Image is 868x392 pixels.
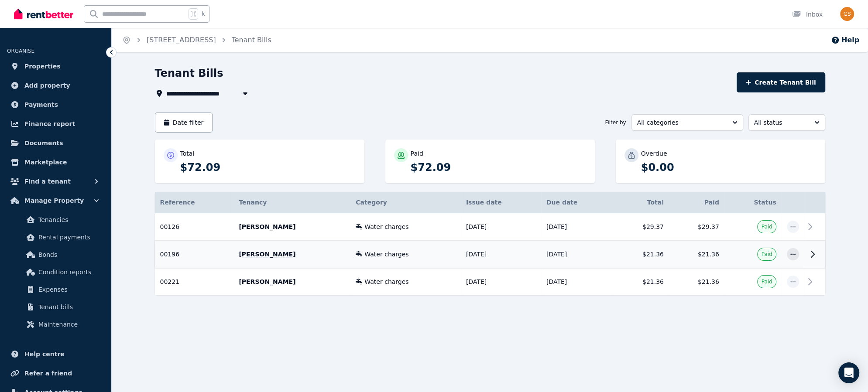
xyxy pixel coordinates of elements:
th: Category [350,192,461,213]
span: 00221 [160,278,180,285]
span: Tenant bills [38,302,97,312]
th: Status [724,192,782,213]
th: Paid [669,192,724,213]
span: Refer a friend [24,368,72,378]
a: Properties [7,58,104,75]
a: Refer a friend [7,365,104,382]
span: Maintenance [38,319,97,330]
span: Paid [761,251,772,258]
span: All status [754,118,807,127]
td: $29.37 [614,213,669,241]
p: [PERSON_NAME] [239,250,345,259]
th: Issue date [461,192,541,213]
a: Tenant bills [10,298,101,316]
span: Marketplace [24,157,67,167]
a: Condition reports [10,263,101,281]
span: Rental payments [38,232,97,242]
button: Help [831,35,859,45]
a: Maintenance [10,316,101,333]
span: Filter by [605,119,626,126]
span: Condition reports [38,267,97,277]
span: Tenancies [38,215,97,225]
a: Tenant Bills [232,36,271,44]
td: [DATE] [461,241,541,268]
nav: Breadcrumb [112,28,282,52]
p: [PERSON_NAME] [239,222,345,231]
td: $21.36 [669,241,724,268]
td: [DATE] [461,268,541,296]
a: Tenancies [10,211,101,228]
span: Add property [24,80,70,91]
span: Manage Property [24,195,84,206]
button: Date filter [155,112,213,133]
td: $29.37 [669,213,724,241]
span: ORGANISE [7,48,34,54]
div: Inbox [792,10,823,19]
span: Water charges [364,250,408,259]
button: All categories [631,114,743,131]
p: Paid [411,149,423,158]
th: Tenancy [233,192,350,213]
th: Due date [541,192,614,213]
img: RentBetter [14,7,73,20]
span: Bonds [38,249,97,260]
p: $72.09 [411,160,586,174]
p: Total [180,149,195,158]
a: Finance report [7,115,104,133]
span: Payments [24,99,58,110]
p: Overdue [641,149,667,158]
td: [DATE] [541,268,614,296]
td: $21.36 [614,268,669,296]
span: Documents [24,138,63,148]
button: All status [748,114,825,131]
p: [PERSON_NAME] [239,277,345,286]
p: $72.09 [180,160,356,174]
a: Documents [7,134,104,152]
a: Expenses [10,281,101,298]
h1: Tenant Bills [155,66,223,80]
span: Help centre [24,349,65,359]
td: $21.36 [614,241,669,268]
a: Add property [7,77,104,94]
button: Create Tenant Bill [737,72,825,92]
div: Open Intercom Messenger [838,362,859,383]
button: Find a tenant [7,173,104,190]
td: [DATE] [541,213,614,241]
th: Total [614,192,669,213]
span: Find a tenant [24,176,71,187]
span: Water charges [364,277,408,286]
td: $21.36 [669,268,724,296]
img: Stanyer Family Super Pty Ltd ATF Stanyer Family Super [840,7,854,21]
a: [STREET_ADDRESS] [147,36,216,44]
span: 00126 [160,223,180,230]
button: Manage Property [7,192,104,209]
a: Help centre [7,345,104,363]
span: Finance report [24,119,75,129]
a: Payments [7,96,104,113]
span: Reference [160,199,195,206]
span: Paid [761,278,772,285]
td: [DATE] [541,241,614,268]
a: Rental payments [10,228,101,246]
a: Marketplace [7,153,104,171]
p: $0.00 [641,160,817,174]
span: Water charges [364,222,408,231]
td: [DATE] [461,213,541,241]
span: All categories [637,118,725,127]
span: Paid [761,223,772,230]
span: Properties [24,61,61,72]
span: k [202,10,205,17]
span: Expenses [38,284,97,295]
span: 00196 [160,251,180,258]
a: Bonds [10,246,101,263]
